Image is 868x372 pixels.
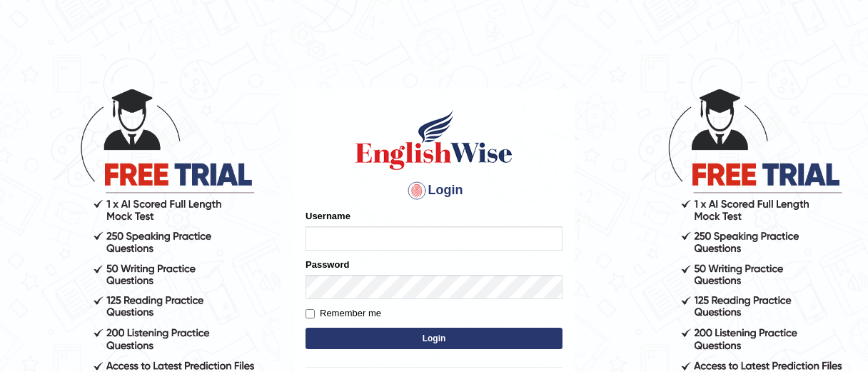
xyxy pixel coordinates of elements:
label: Username [306,209,350,223]
h4: Login [306,179,562,202]
input: Remember me [306,309,315,318]
button: Login [306,328,562,349]
img: Logo of English Wise sign in for intelligent practice with AI [353,108,515,172]
label: Remember me [306,306,381,321]
label: Password [306,258,349,271]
